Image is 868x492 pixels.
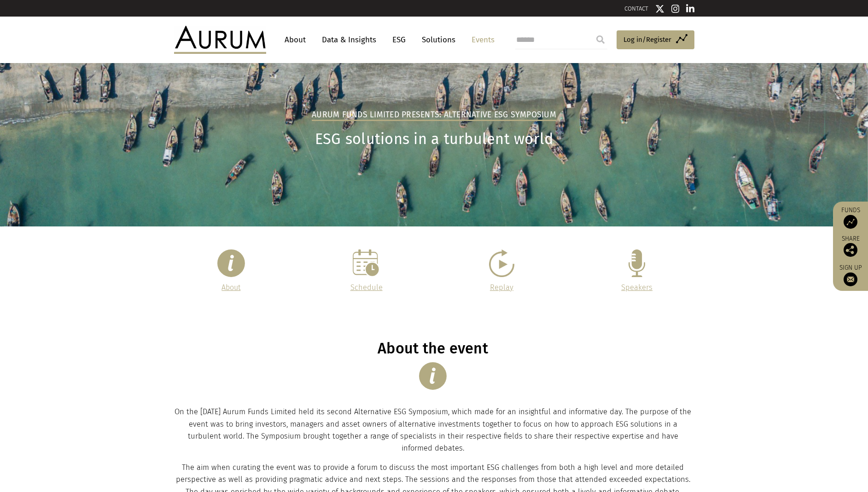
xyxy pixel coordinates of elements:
[467,31,495,48] a: Events
[624,5,648,12] a: CONTACT
[174,130,694,148] h1: ESG solutions in a turbulent world
[844,272,857,286] img: Sign up to our newsletter
[388,31,410,48] a: ESG
[621,283,652,292] a: Speakers
[312,110,556,121] h2: Aurum Funds Limited Presents: Alternative ESG Symposium
[838,264,863,286] a: Sign up
[844,243,857,257] img: Share this post
[317,31,381,48] a: Data & Insights
[617,30,694,50] a: Log in/Register
[174,340,692,358] h1: About the event
[490,283,513,292] a: Replay
[591,30,610,49] input: Submit
[838,206,863,229] a: Funds
[417,31,460,48] a: Solutions
[174,406,692,455] p: On the [DATE] Aurum Funds Limited held its second Alternative ESG Symposium, which made for an in...
[350,283,383,292] a: Schedule
[623,34,671,45] span: Log in/Register
[655,4,664,13] img: Twitter icon
[174,26,266,53] img: Aurum
[844,215,857,229] img: Access Funds
[686,4,694,13] img: Linkedin icon
[280,31,310,48] a: About
[671,4,680,13] img: Instagram icon
[838,236,863,257] div: Share
[221,283,240,292] a: About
